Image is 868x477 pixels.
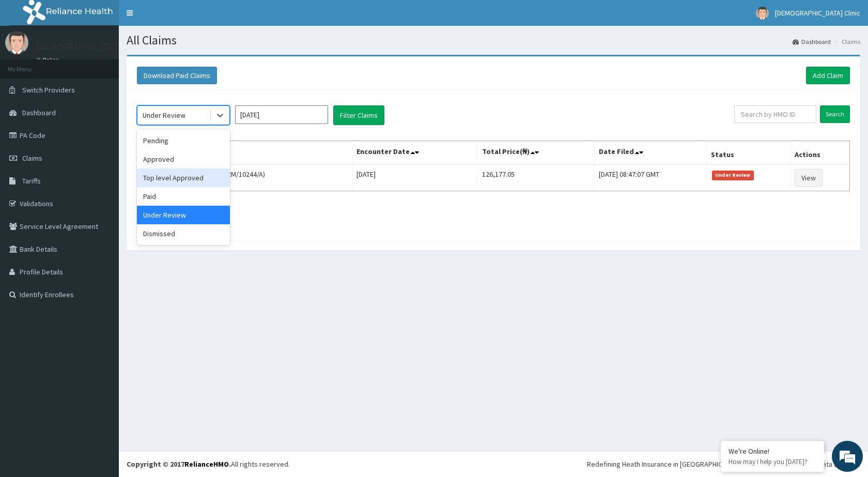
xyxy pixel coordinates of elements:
[169,5,194,30] div: Minimize live chat window
[729,447,816,456] div: We're Online!
[235,105,328,124] input: Select Month and Year
[352,164,477,191] td: [DATE]
[820,105,850,123] input: Search
[22,85,75,95] span: Switch Providers
[127,34,860,47] h1: All Claims
[832,37,860,46] li: Claims
[477,141,594,165] th: Total Price(₦)
[22,108,56,117] span: Dashboard
[594,141,706,165] th: Date Filed
[184,459,229,469] a: RelianceHMO
[143,110,185,120] div: Under Review
[477,164,594,191] td: 126,177.05
[137,187,230,206] div: Paid
[756,7,769,20] img: User Image
[127,459,231,469] strong: Copyright © 2017 .
[806,67,850,84] a: Add Claim
[707,141,791,165] th: Status
[60,130,143,235] span: We're online!
[119,451,868,477] footer: All rights reserved.
[137,141,352,165] th: Name
[22,153,42,163] span: Claims
[137,150,230,168] div: Approved
[5,282,197,318] textarea: Type your message and hit 'Enter'
[22,176,41,186] span: Tariffs
[137,164,352,191] td: IBULUBO [PERSON_NAME] (ERM/10244/A)
[793,37,831,46] a: Dashboard
[137,224,230,243] div: Dismissed
[19,52,42,78] img: d_794563401_company_1708531726252_794563401
[36,42,151,51] p: [DEMOGRAPHIC_DATA] Clinic
[594,164,706,191] td: [DATE] 08:47:07 GMT
[333,105,384,125] button: Filter Claims
[775,8,860,18] span: [DEMOGRAPHIC_DATA] Clinic
[137,131,230,150] div: Pending
[729,457,816,466] p: How may I help you today?
[734,105,816,123] input: Search by HMO ID
[790,141,849,165] th: Actions
[137,206,230,224] div: Under Review
[137,67,217,84] button: Download Paid Claims
[795,169,823,187] a: View
[137,168,230,187] div: Top level Approved
[36,56,61,64] a: Online
[352,141,477,165] th: Encounter Date
[587,459,860,469] div: Redefining Heath Insurance in [GEOGRAPHIC_DATA] using Telemedicine and Data Science!
[712,171,754,180] span: Under Review
[54,58,174,71] div: Chat with us now
[5,31,28,54] img: User Image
